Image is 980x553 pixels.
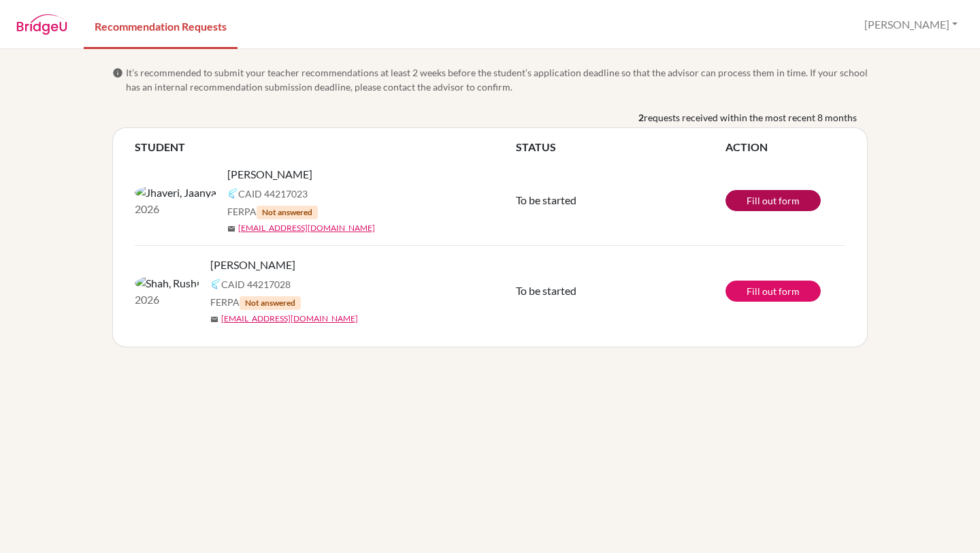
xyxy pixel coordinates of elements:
a: Fill out form [725,281,821,302]
img: Common App logo [210,279,221,289]
th: STATUS [516,139,725,155]
span: mail [227,225,235,233]
th: STUDENT [135,139,516,155]
span: [PERSON_NAME] [227,166,312,183]
span: CAID 44217023 [238,187,308,201]
img: Jhaveri, Jaanya [135,185,216,201]
span: FERPA [210,295,301,310]
p: 2026 [135,201,216,217]
img: BridgeU logo [16,14,67,35]
span: Not answered [240,296,301,310]
img: Shah, Rushi [135,275,199,291]
img: Common App logo [227,188,238,199]
th: ACTION [725,139,845,155]
a: Recommendation Requests [84,2,238,49]
span: [PERSON_NAME] [210,257,295,273]
button: [PERSON_NAME] [858,12,964,37]
span: Not answered [257,206,318,219]
span: It’s recommended to submit your teacher recommendations at least 2 weeks before the student’s app... [126,65,868,94]
span: FERPA [227,204,318,219]
span: To be started [516,193,576,206]
b: 2 [638,110,644,125]
span: mail [210,315,218,323]
a: [EMAIL_ADDRESS][DOMAIN_NAME] [238,222,375,234]
span: CAID 44217028 [221,277,291,291]
span: info [112,67,123,78]
a: [EMAIL_ADDRESS][DOMAIN_NAME] [221,313,358,325]
p: 2026 [135,291,199,308]
span: To be started [516,284,576,297]
span: requests received within the most recent 8 months [644,110,857,125]
a: Fill out form [725,190,821,211]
